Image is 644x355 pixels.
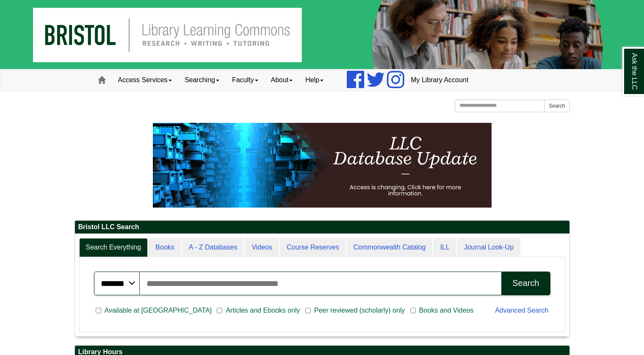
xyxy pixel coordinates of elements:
a: Faculty [226,69,265,91]
a: ILL [433,238,456,257]
input: Articles and Ebooks only [217,307,222,314]
input: Books and Videos [410,307,416,314]
a: Advanced Search [495,307,548,314]
h2: Bristol LLC Search [75,221,569,234]
a: Videos [245,238,279,257]
button: Search [544,100,569,112]
a: My Library Account [404,69,475,91]
span: Books and Videos [416,305,477,316]
a: Searching [178,69,226,91]
span: Articles and Ebooks only [222,305,303,316]
span: Peer reviewed (scholarly) only [311,305,408,316]
div: Search [512,278,539,288]
a: Books [149,238,181,257]
button: Search [501,272,550,295]
a: Commonwealth Catalog [347,238,433,257]
span: Available at [GEOGRAPHIC_DATA] [101,305,215,316]
input: Peer reviewed (scholarly) only [305,307,311,314]
a: Course Reserves [280,238,346,257]
input: Available at [GEOGRAPHIC_DATA] [96,307,101,314]
img: HTML tutorial [153,123,492,208]
a: About [265,69,299,91]
a: Search Everything [79,238,148,257]
a: A - Z Databases [182,238,244,257]
a: Help [299,69,330,91]
a: Journal Look-Up [457,238,520,257]
a: Access Services [112,69,178,91]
